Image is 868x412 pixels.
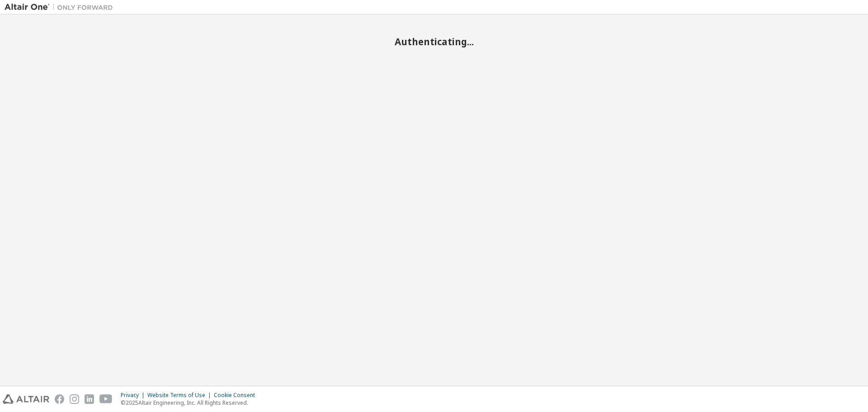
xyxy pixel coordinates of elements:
div: Website Terms of Use [147,392,214,399]
div: Cookie Consent [214,392,260,399]
img: youtube.svg [99,394,113,404]
p: © 2025 Altair Engineering, Inc. All Rights Reserved. [121,399,260,407]
img: facebook.svg [55,394,64,404]
img: instagram.svg [70,394,79,404]
img: linkedin.svg [85,394,94,404]
img: Altair One [5,3,118,12]
img: altair_logo.svg [3,394,49,404]
h2: Authenticating... [5,36,863,47]
div: Privacy [121,392,147,399]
